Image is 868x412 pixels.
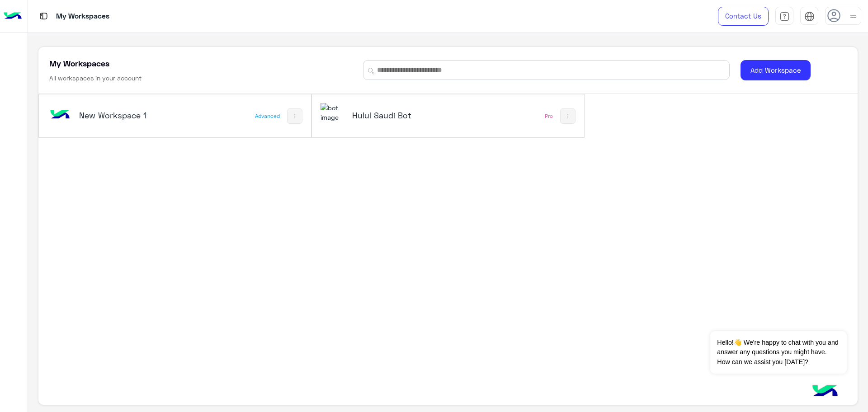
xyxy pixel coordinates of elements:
[775,7,793,26] a: tab
[38,10,49,22] img: tab
[352,110,444,121] h5: Hulul Saudi Bot
[56,10,109,23] p: My Workspaces
[79,110,171,121] h5: New Workspace 1
[545,112,553,120] div: Pro
[741,60,811,80] button: Add Workspace
[47,103,72,127] img: bot image
[321,103,345,122] img: 114004088273201
[718,7,769,26] a: Contact Us
[809,376,841,407] img: hulul-logo.png
[710,331,846,374] span: Hello!👋 We're happy to chat with you and answer any questions you might have. How can we assist y...
[49,74,142,83] h6: All workspaces in your account
[4,7,22,26] img: Logo
[255,112,280,120] div: Advanced
[779,11,790,22] img: tab
[848,11,859,22] img: profile
[804,11,815,22] img: tab
[49,58,109,69] h5: My Workspaces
